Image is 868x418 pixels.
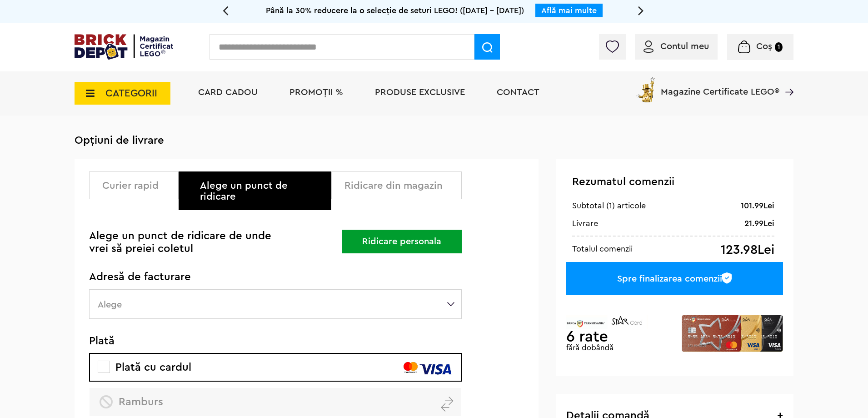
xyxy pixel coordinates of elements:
[572,176,674,187] span: Rezumatul comenzii
[741,200,774,211] div: 101.99Lei
[289,88,343,97] a: PROMOȚII %
[744,218,774,229] div: 21.99Lei
[644,42,709,51] a: Contul meu
[661,76,779,96] span: Magazine Certificate LEGO®
[89,289,462,319] label: Alege
[89,272,462,282] h3: Adresă de facturare
[566,262,783,295] div: Spre finalizarea comenzii
[89,336,462,347] h3: Plată
[100,362,191,373] span: Plată cu cardul
[375,88,465,97] a: Produse exclusive
[779,76,793,85] a: Magazine Certificate LEGO®
[75,134,793,147] h3: Opțiuni de livrare
[775,42,783,52] small: 1
[266,6,524,15] span: Până la 30% reducere la o selecție de seturi LEGO! ([DATE] - [DATE])
[200,180,324,202] div: Alege un punct de ridicare
[497,88,539,97] a: Contact
[105,88,157,98] span: CATEGORII
[756,42,772,51] span: Coș
[541,6,597,15] a: Află mai multe
[198,88,258,97] a: Card Cadou
[572,200,646,211] div: Subtotal (1) articole
[572,243,633,254] div: Totalul comenzii
[344,180,455,191] div: Ridicare din magazin
[342,230,462,253] button: Ridicare personala
[721,243,774,257] div: 123.98Lei
[89,230,273,255] h3: Alege un punct de ridicare de unde vrei să preiei coletul
[660,42,709,51] span: Contul meu
[102,180,172,191] div: Curier rapid
[572,218,598,229] div: Livrare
